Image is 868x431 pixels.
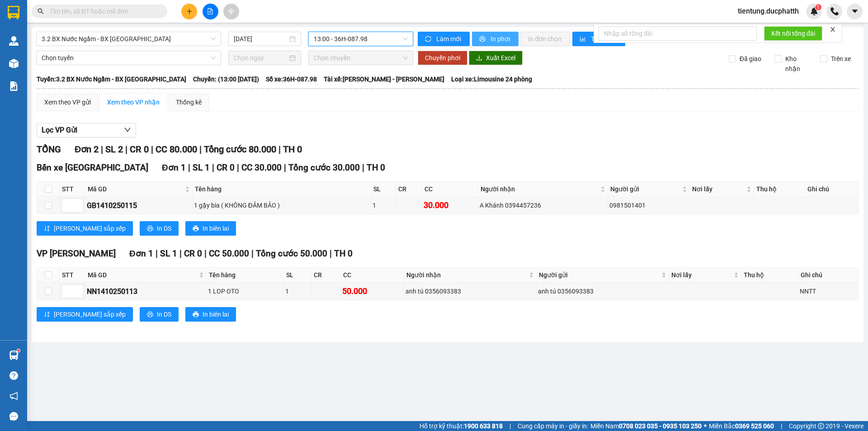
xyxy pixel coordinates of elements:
span: Đơn 1 [129,248,153,259]
button: file-add [203,4,218,19]
span: file-add [207,8,213,14]
span: CR 0 [130,144,149,155]
span: Miền Nam [590,421,702,431]
strong: 0708 023 035 - 0935 103 250 [619,422,702,430]
th: Thu hộ [754,182,805,197]
img: phone-icon [830,7,839,15]
span: Đơn 2 [75,144,99,155]
span: aim [228,8,234,14]
div: 1 [285,286,310,296]
span: TH 0 [283,144,302,155]
span: Đã giao [736,54,765,64]
span: CR 0 [217,162,235,173]
th: Tên hàng [193,182,372,197]
div: 1 LOP OTO [208,286,282,296]
img: warehouse-icon [9,36,19,46]
th: SL [371,182,396,197]
span: 1 [816,4,820,10]
button: syncLàm mới [418,32,470,46]
img: icon-new-feature [810,7,818,15]
span: | [237,162,239,173]
th: STT [60,182,85,197]
div: GB1410250115 [87,200,191,211]
span: In DS [157,309,171,319]
span: Làm mới [436,34,462,44]
span: Tài xế: [PERSON_NAME] - [PERSON_NAME] [324,74,444,84]
th: Ghi chú [798,268,859,283]
span: caret-down [851,7,859,15]
span: Số xe: 36H-087.98 [266,74,317,84]
input: Nhập số tổng đài [599,26,757,41]
span: In DS [157,223,171,233]
span: CC 50.000 [209,248,249,259]
span: In phơi [491,34,511,44]
div: A Khánh 0394457236 [480,200,606,210]
th: Thu hộ [741,268,798,283]
span: [PERSON_NAME] sắp xếp [54,309,126,319]
span: 3.2 BX Nước Ngầm - BX Hoằng Hóa [42,32,216,46]
span: | [125,144,127,155]
span: Nơi lấy [692,184,745,194]
span: VP [PERSON_NAME] [37,248,116,259]
span: question-circle [9,371,18,380]
button: In đơn chọn [521,32,570,46]
span: | [188,162,190,173]
span: Chọn chuyến [314,51,408,65]
span: close [830,26,836,33]
span: | [330,248,332,259]
span: CC 30.000 [241,162,282,173]
span: sort-ascending [44,311,50,318]
span: Chuyến: (13:00 [DATE]) [193,74,259,84]
span: | [362,162,364,173]
span: | [251,248,254,259]
span: Cung cấp máy in - giấy in: [518,421,588,431]
span: download [476,55,482,62]
span: Người nhận [406,270,527,280]
span: tientung.ducphatth [731,5,806,17]
div: 1 gậy bia ( KHÔNG ĐẢM BẢO ) [194,200,370,210]
div: NNTT [800,286,857,296]
input: Tìm tên, số ĐT hoặc mã đơn [50,6,156,16]
span: In biên lai [203,309,229,319]
span: TH 0 [334,248,353,259]
span: Đơn 1 [162,162,186,173]
th: SL [284,268,311,283]
span: printer [147,311,153,318]
button: printerIn biên lai [185,221,236,236]
span: printer [479,36,487,43]
span: printer [193,225,199,232]
span: | [212,162,214,173]
strong: 0369 525 060 [735,422,774,430]
span: Người gửi [610,184,680,194]
button: Kết nối tổng đài [764,26,822,41]
span: TỔNG [37,144,61,155]
span: Kho nhận [782,54,813,74]
b: Tuyến: 3.2 BX Nước Ngầm - BX [GEOGRAPHIC_DATA] [37,76,186,83]
span: | [284,162,286,173]
span: Miền Bắc [709,421,774,431]
span: plus [186,8,193,14]
span: | [204,248,207,259]
span: notification [9,392,18,400]
span: Tổng cước 80.000 [204,144,276,155]
span: Trên xe [827,54,854,64]
th: CC [422,182,478,197]
span: SL 2 [105,144,123,155]
span: SL 1 [193,162,210,173]
button: sort-ascending[PERSON_NAME] sắp xếp [37,307,133,322]
span: Lọc VP Gửi [42,124,77,136]
th: STT [60,268,85,283]
span: | [151,144,153,155]
td: NN1410250113 [85,283,207,300]
button: printerIn biên lai [185,307,236,322]
div: Xem theo VP gửi [44,97,91,107]
span: Người gửi [539,270,660,280]
input: Chọn ngày [234,53,288,63]
div: NN1410250113 [87,286,205,297]
button: printerIn phơi [472,32,519,46]
span: | [199,144,202,155]
span: printer [193,311,199,318]
span: ⚪️ [704,424,707,428]
th: CR [396,182,422,197]
button: plus [181,4,197,19]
